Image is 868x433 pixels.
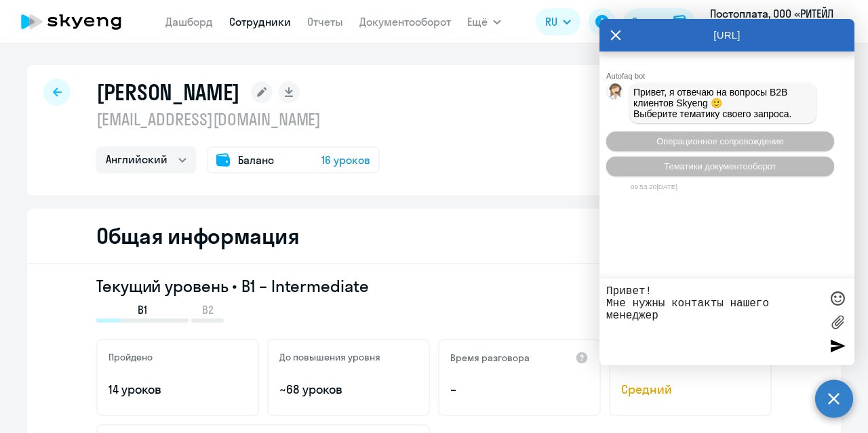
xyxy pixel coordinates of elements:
span: Средний [621,381,759,398]
label: Лимит 10 файлов [827,312,848,332]
button: Операционное сопровождение [606,131,834,151]
img: bot avatar [607,83,624,103]
button: Тематики документооборот [606,157,834,176]
textarea: Привет! Мне нужны контакты нашего менедже [606,285,821,358]
span: B2 [202,302,214,317]
p: Постоплата, ООО «РИТЕЙЛ БИЗНЕС СОФТ» [710,5,836,38]
button: RU [536,8,580,35]
p: [EMAIL_ADDRESS][DOMAIN_NAME] [96,108,380,130]
span: Ещё [467,14,488,30]
a: Отчеты [307,15,343,28]
div: Баланс [632,14,668,30]
span: 16 уроков [321,152,370,168]
span: Баланс [238,152,274,168]
h3: Текущий уровень • B1 – Intermediate [96,275,772,297]
p: ~68 уроков [279,381,418,398]
div: Autofaq bot [606,72,854,80]
button: Балансbalance [624,8,695,35]
button: Постоплата, ООО «РИТЕЙЛ БИЗНЕС СОФТ» [703,5,856,38]
img: balance [673,15,687,28]
h5: До повышения уровня [279,351,380,363]
span: B1 [138,302,147,317]
a: Документооборот [359,15,451,28]
span: Операционное сопровождение [656,136,784,146]
button: Ещё [467,8,501,35]
a: Дашборд [165,15,213,28]
h1: [PERSON_NAME] [96,79,240,106]
h2: Общая информация [96,222,299,249]
p: – [450,381,589,398]
span: Привет, я отвечаю на вопросы B2B клиентов Skyeng 🙂 Выберите тематику своего запроса. [633,87,792,119]
h5: Пройдено [108,351,153,363]
p: 14 уроков [108,381,247,398]
h5: Время разговора [450,352,530,364]
time: 09:53:20[DATE] [631,183,677,190]
span: RU [545,14,557,30]
a: Сотрудники [229,15,291,28]
span: Тематики документооборот [664,161,776,171]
